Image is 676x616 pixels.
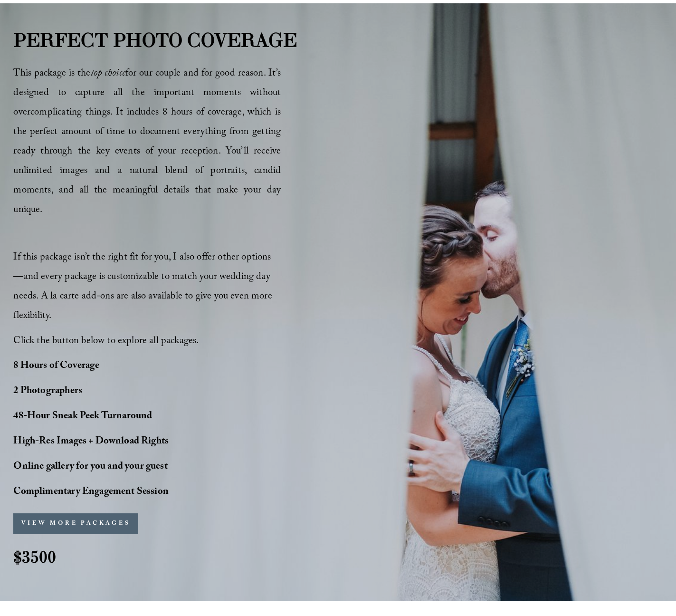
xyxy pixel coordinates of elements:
strong: 8 Hours of Coverage [13,358,99,375]
strong: PERFECT PHOTO COVERAGE [13,28,297,52]
strong: 48-Hour Sneak Peek Turnaround [13,408,152,425]
strong: Online gallery for you and your guest [13,459,167,475]
em: top choice [91,66,125,82]
strong: $3500 [13,546,56,568]
span: Click the button below to explore all packages. [13,333,199,350]
button: VIEW MORE PACKAGES [13,513,138,534]
strong: 2 Photographers [13,383,82,400]
strong: Complimentary Engagement Session [13,484,168,500]
span: If this package isn’t the right fit for you, I also offer other options—and every package is cust... [13,250,274,325]
strong: High-Res Images + Download Rights [13,433,169,450]
span: This package is the for our couple and for good reason. It’s designed to capture all the importan... [13,66,281,219]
